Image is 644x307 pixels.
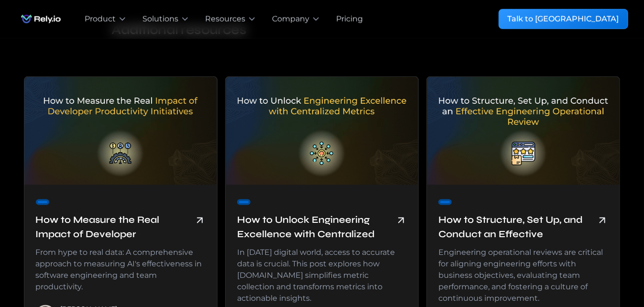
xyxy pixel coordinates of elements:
div: Solutions [142,13,178,25]
img: How to Structure, Set Up, and Conduct an Effective Engineering Operational Review [427,77,620,185]
div: Company [272,13,309,25]
div: Product [85,13,116,25]
img: How to Measure the Real Impact of Developer Productivity Initiatives? [24,77,217,185]
a: How to Measure the Real Impact of Developer Productivity Initiatives? [36,213,206,243]
h6: How to Structure, Set Up, and Conduct an Effective Engineering Operational Review [438,213,593,243]
div: From hype to real data: A comprehensive approach to measuring AI's effectiveness in software engi... [36,247,206,293]
div: In [DATE] digital world, access to accurate data is crucial. This post explores how [DOMAIN_NAME]... [237,247,407,305]
div: Resources [205,13,245,25]
iframe: Chatbot [581,244,631,294]
a: How to Unlock Engineering Excellence with Centralized Metrics [237,213,407,243]
a: Pricing [336,13,363,25]
a: Talk to [GEOGRAPHIC_DATA] [499,9,628,29]
img: How to Unlock Engineering Excellence with Centralized Metrics [226,77,418,185]
div: Talk to [GEOGRAPHIC_DATA] [508,13,619,25]
h6: How to Measure the Real Impact of Developer Productivity Initiatives? [36,213,190,243]
h6: How to Unlock Engineering Excellence with Centralized Metrics [237,213,392,243]
div: Engineering operational reviews are critical for aligning engineering efforts with business objec... [438,247,608,305]
a: How to Structure, Set Up, and Conduct an Effective Engineering Operational Review [438,213,608,243]
a: home [16,10,65,29]
img: Rely.io logo [16,10,65,29]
